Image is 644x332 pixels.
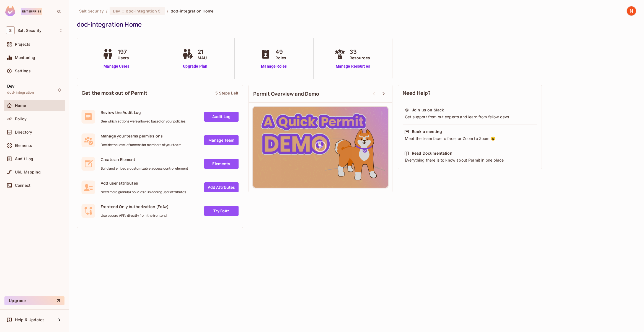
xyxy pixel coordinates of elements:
[106,8,107,14] li: /
[15,143,32,148] span: Elements
[15,103,26,108] span: Home
[275,48,286,56] span: 49
[101,157,188,162] span: Create an Element
[101,204,169,209] span: Frontend Only Authorization (FoAz)
[15,318,45,322] span: Help & Updates
[7,84,14,88] span: Dev
[204,206,239,216] a: Try FoAz
[171,8,214,14] span: dod-integration Home
[259,63,289,69] a: Manage Roles
[275,55,286,61] span: Roles
[181,63,210,69] a: Upgrade Plan
[101,133,181,139] span: Manage your teams permissions
[101,119,185,124] span: See which actions were allowed based on your policies
[215,90,238,96] div: 5 Steps Left
[101,180,186,186] span: Add user attributes
[15,170,41,174] span: URL Mapping
[122,9,124,13] span: :
[403,90,431,96] span: Need Help?
[204,182,239,192] a: Add Attrbutes
[253,90,319,97] span: Permit Overview and Demo
[204,159,239,169] a: Elements
[77,20,633,29] div: dod-integration Home
[167,8,168,14] li: /
[5,6,15,16] img: SReyMgAAAABJRU5ErkJggg==
[101,63,132,69] a: Manage Users
[101,110,185,115] span: Review the Audit Log
[350,55,370,61] span: Resources
[198,48,207,56] span: 21
[101,190,186,194] span: Need more granular policies? Try adding user attributes
[7,90,34,95] span: dod-integration
[21,8,42,15] div: Enterprise
[627,6,636,16] img: Nitzan Braham
[333,63,373,69] a: Manage Resources
[17,28,42,33] span: Workspace: Salt Security
[350,48,370,56] span: 33
[79,8,104,14] span: the active workspace
[118,48,129,56] span: 197
[101,143,181,147] span: Decide the level of access for members of your team
[412,150,452,156] div: Read Documentation
[126,8,157,14] span: dod-integration
[6,26,15,34] span: S
[15,157,33,161] span: Audit Log
[412,129,442,134] div: Book a meeting
[198,55,207,61] span: MAU
[404,136,536,141] div: Meet the team face to face, or Zoom to Zoom 😉
[404,157,536,163] div: Everything there is to know about Permit in one place
[15,69,31,73] span: Settings
[113,8,120,14] span: Dev
[82,90,148,96] span: Get the most out of Permit
[101,213,169,218] span: Use secure API's directly from the frontend
[15,42,30,47] span: Projects
[15,117,27,121] span: Policy
[204,112,239,122] a: Audit Log
[4,296,64,305] button: Upgrade
[412,107,444,113] div: Join us on Slack
[101,166,188,171] span: Build and embed a customizable access control element
[404,114,536,120] div: Get support from out experts and learn from fellow devs
[118,55,129,61] span: Users
[15,183,30,188] span: Connect
[15,55,35,60] span: Monitoring
[204,135,239,145] a: Manage Team
[15,130,32,134] span: Directory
